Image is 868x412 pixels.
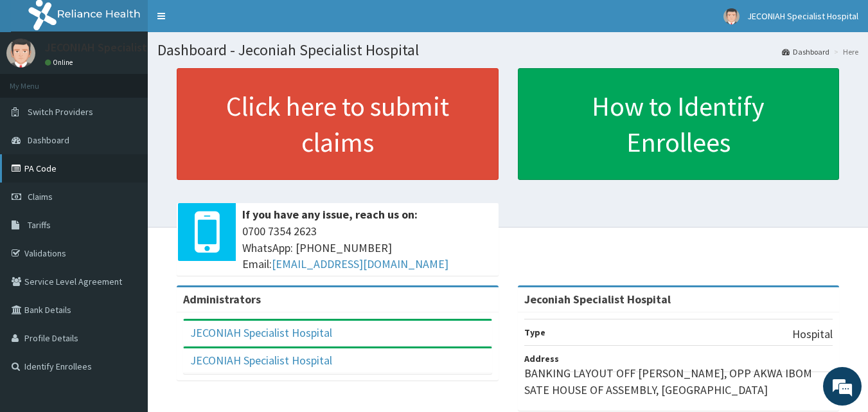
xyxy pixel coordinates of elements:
[45,42,192,53] p: JECONIAH Specialist Hospital
[524,353,559,364] b: Address
[28,106,93,118] span: Switch Providers
[190,325,332,340] a: JECONIAH Specialist Hospital
[242,223,492,273] span: 0700 7354 2623 WhatsApp: [PHONE_NUMBER] Email:
[6,39,35,67] img: User Image
[45,58,76,67] a: Online
[157,42,858,58] h1: Dashboard - Jeconiah Specialist Hospital
[28,191,53,202] span: Claims
[242,207,418,222] b: If you have any issue, reach us on:
[524,327,545,338] b: Type
[524,365,833,398] p: BANKING LAYOUT OFF [PERSON_NAME], OPP AKWA IBOM SATE HOUSE OF ASSEMBLY, [GEOGRAPHIC_DATA]
[272,256,448,271] a: [EMAIL_ADDRESS][DOMAIN_NAME]
[524,292,671,307] strong: Jeconiah Specialist Hospital
[723,8,740,24] img: User Image
[518,68,840,180] a: How to Identify Enrollees
[177,68,499,180] a: Click here to submit claims
[792,326,833,343] p: Hospital
[183,292,261,307] b: Administrators
[747,10,858,22] span: JECONIAH Specialist Hospital
[190,353,332,368] a: JECONIAH Specialist Hospital
[28,219,51,231] span: Tariffs
[831,46,858,57] li: Here
[28,134,69,146] span: Dashboard
[782,46,829,57] a: Dashboard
